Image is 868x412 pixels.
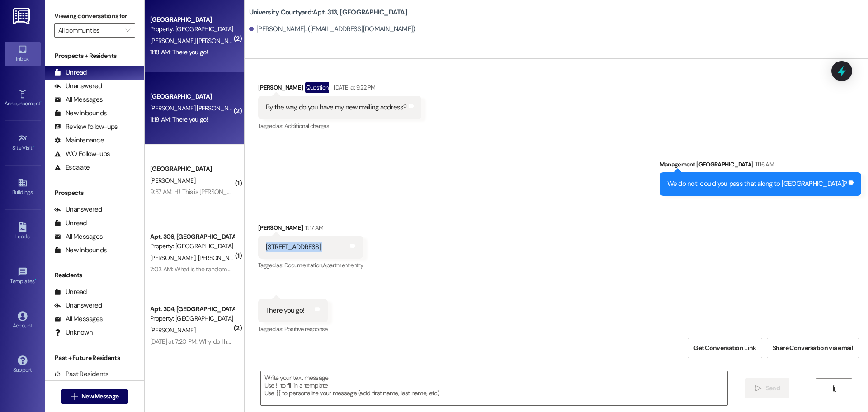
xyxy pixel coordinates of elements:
[331,83,375,92] div: [DATE] at 9:22 PM
[284,261,323,269] span: Documentation ,
[150,242,234,251] div: Property: [GEOGRAPHIC_DATA]
[54,9,135,23] label: Viewing conversations for
[5,264,41,289] a: Templates •
[54,314,103,324] div: All Messages
[258,259,363,272] div: Tagged as:
[81,392,118,401] span: New Message
[45,188,144,198] div: Prospects
[45,353,144,363] div: Past + Future Residents
[5,308,41,333] a: Account
[150,24,234,34] div: Property: [GEOGRAPHIC_DATA]
[266,306,304,315] div: There you go!
[5,42,41,66] a: Inbox
[150,254,198,262] span: [PERSON_NAME]
[54,218,87,228] div: Unread
[831,385,838,392] i: 
[33,143,34,150] span: •
[766,384,780,393] span: Send
[767,338,859,358] button: Share Conversation via email
[150,37,242,45] span: [PERSON_NAME] [PERSON_NAME]
[61,389,128,404] button: New Message
[773,343,853,353] span: Share Conversation via email
[258,119,421,133] div: Tagged as:
[150,337,561,346] div: [DATE] at 7:20 PM: Why do I have two rent charges on my account for unit 304? I paid rent for uni...
[258,322,328,336] div: Tagged as:
[150,164,234,174] div: [GEOGRAPHIC_DATA]
[745,378,789,398] button: Send
[284,325,328,333] span: Positive response
[266,103,407,112] div: By the way, do you have my new mailing address?
[303,223,323,232] div: 11:17 AM
[54,149,110,159] div: WO Follow-ups
[150,48,208,56] div: 11:18 AM: There you go!
[54,122,118,132] div: Review follow-ups
[323,261,363,269] span: Apartment entry
[688,338,762,358] button: Get Conversation Link
[258,223,363,236] div: [PERSON_NAME]
[54,328,93,337] div: Unknown
[305,82,329,93] div: Question
[54,232,103,242] div: All Messages
[54,68,87,77] div: Unread
[35,277,36,283] span: •
[54,301,102,310] div: Unanswered
[755,385,762,392] i: 
[150,232,234,242] div: Apt. 306, [GEOGRAPHIC_DATA]
[54,163,90,172] div: Escalate
[40,99,42,105] span: •
[45,51,144,61] div: Prospects + Residents
[284,122,329,130] span: Additional charges
[58,23,121,38] input: All communities
[150,188,424,196] div: 9:37 AM: Hi! This is [PERSON_NAME], I was wondering if you had any update on our application proc...
[13,8,32,24] img: ResiDesk Logo
[54,205,102,214] div: Unanswered
[753,160,774,169] div: 11:16 AM
[45,270,144,280] div: Residents
[54,81,102,91] div: Unanswered
[150,115,208,123] div: 11:18 AM: There you go!
[125,27,130,34] i: 
[667,179,847,189] div: We do not, could you pass that along to [GEOGRAPHIC_DATA]?
[71,393,78,400] i: 
[54,246,107,255] div: New Inbounds
[150,265,250,273] div: 7:03 AM: What is the random $95 for?
[5,175,41,199] a: Buildings
[54,95,103,104] div: All Messages
[660,160,862,172] div: Management [GEOGRAPHIC_DATA]
[54,369,109,379] div: Past Residents
[150,104,242,112] span: [PERSON_NAME] [PERSON_NAME]
[5,131,41,155] a: Site Visit •
[54,287,87,297] div: Unread
[266,242,321,252] div: [STREET_ADDRESS]
[150,92,234,101] div: [GEOGRAPHIC_DATA]
[249,8,407,17] b: University Courtyard: Apt. 313, [GEOGRAPHIC_DATA]
[693,343,756,353] span: Get Conversation Link
[150,15,234,24] div: [GEOGRAPHIC_DATA]
[249,24,415,34] div: [PERSON_NAME]. ([EMAIL_ADDRESS][DOMAIN_NAME])
[5,219,41,244] a: Leads
[54,136,104,145] div: Maintenance
[150,326,195,334] span: [PERSON_NAME]
[150,304,234,314] div: Apt. 304, [GEOGRAPHIC_DATA]
[198,254,243,262] span: [PERSON_NAME]
[150,314,234,323] div: Property: [GEOGRAPHIC_DATA]
[5,353,41,377] a: Support
[258,82,421,96] div: [PERSON_NAME]
[54,109,107,118] div: New Inbounds
[150,176,195,185] span: [PERSON_NAME]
